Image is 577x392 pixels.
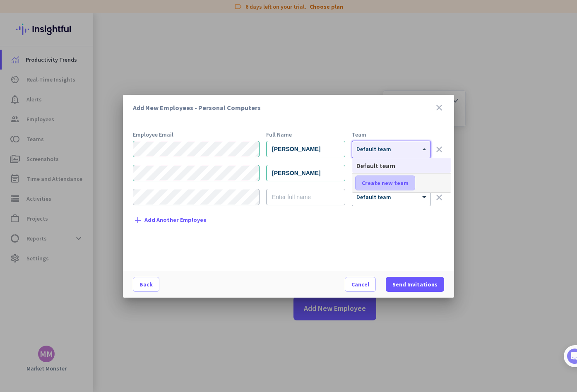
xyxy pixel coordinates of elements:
i: clear [434,144,444,154]
h3: Add New Employees - Personal Computers [133,104,434,111]
button: Send Invitations [386,277,444,292]
span: Create new team [362,179,409,187]
button: Create new team [355,176,415,190]
div: Options List [352,158,451,173]
input: Enter full name [266,141,345,157]
span: Send Invitations [392,280,438,289]
span: Default team [356,161,395,170]
input: Enter full name [266,165,345,181]
i: close [434,103,444,113]
i: clear [434,192,444,202]
button: Cancel [345,277,376,292]
span: Back [139,280,153,289]
span: Add Another Employee [144,217,207,223]
input: Enter full name [266,189,345,205]
div: Full Name [266,132,345,137]
i: add [133,215,143,225]
button: Back [133,277,159,292]
div: Team [352,132,431,137]
span: Cancel [351,280,369,289]
div: Employee Email [133,132,260,137]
